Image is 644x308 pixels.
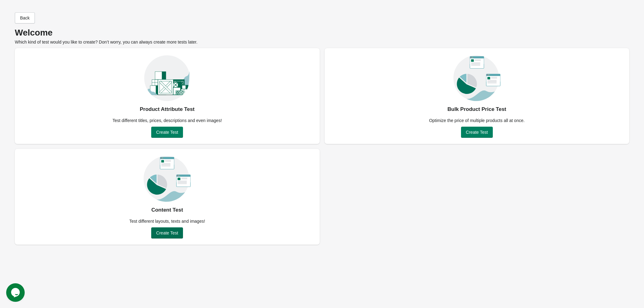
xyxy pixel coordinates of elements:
div: Bulk Product Price Test [447,104,506,114]
span: Create Test [156,130,178,135]
button: Create Test [151,227,183,238]
div: Product Attribute Test [140,104,195,114]
span: Create Test [466,130,488,135]
div: Content Test [151,205,183,215]
span: Back [20,15,30,20]
button: Back [15,12,35,23]
div: Which kind of test would you like to create? Don’t worry, you can always create more tests later. [15,30,629,45]
div: Optimize the price of multiple products all at once. [425,117,528,124]
span: Create Test [156,230,178,235]
p: Welcome [15,30,629,36]
button: Create Test [461,127,493,138]
button: Create Test [151,127,183,138]
div: Test different titles, prices, descriptions and even images! [109,117,226,124]
iframe: chat widget [6,283,26,302]
div: Test different layouts, texts and images! [126,218,209,224]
